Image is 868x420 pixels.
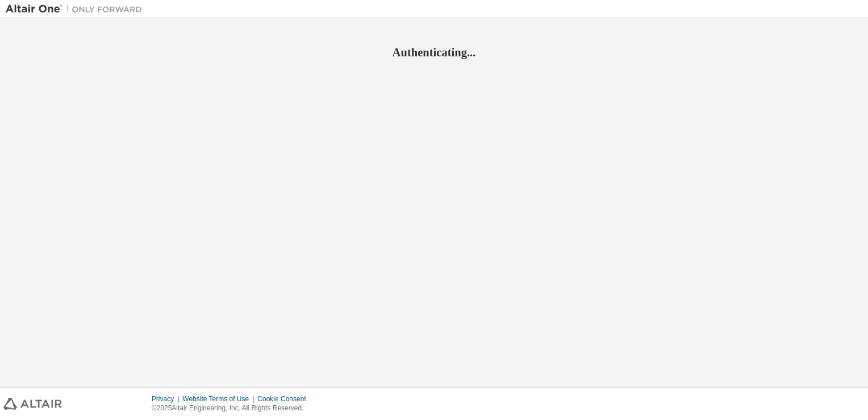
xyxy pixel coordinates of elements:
div: Privacy [152,394,182,403]
img: altair_logo.svg [3,398,62,410]
h2: Authenticating... [6,45,862,60]
p: © 2025 Altair Engineering, Inc. All Rights Reserved. [152,403,313,413]
div: Website Terms of Use [182,394,257,403]
div: Cookie Consent [257,394,312,403]
img: Altair One [6,3,148,15]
